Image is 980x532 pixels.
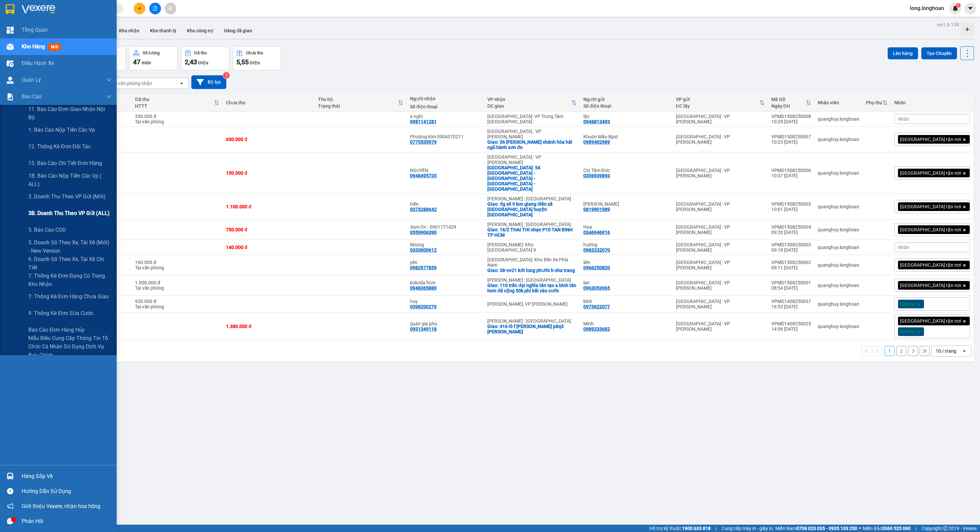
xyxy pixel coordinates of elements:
[771,285,811,291] div: 08:54 [DATE]
[410,139,437,145] div: 0775535979
[28,172,112,188] span: 1B. Báo cáo nộp tiền các vp ( ALL)
[583,97,669,102] div: Người gửi
[410,285,437,291] div: 0948365889
[676,168,765,178] div: [GEOGRAPHIC_DATA] : VP [PERSON_NAME]
[28,126,95,134] span: 1. Báo cáo nộp tiền các vp
[900,227,961,233] span: [GEOGRAPHIC_DATA] tận nơi
[7,43,14,50] img: warehouse-icon
[771,242,811,247] div: VPMD1508250003
[246,51,263,55] div: Chưa thu
[226,245,311,250] div: 140.000 đ
[106,94,112,99] span: down
[133,58,140,66] span: 47
[114,23,145,39] button: Kho nhận
[818,301,859,307] div: quanghuy.longhoan
[898,245,909,250] span: Nhãn
[153,6,157,11] span: file-add
[487,268,577,273] div: Giao: 38-nv21 kđt long phước b nha trang
[583,173,610,178] div: 0356939893
[900,262,961,268] span: [GEOGRAPHIC_DATA] tận nơi
[143,51,160,55] div: Số lượng
[859,527,861,530] span: ⚪️
[410,201,481,207] div: hiền
[866,100,882,105] div: Phụ thu
[676,321,765,332] div: [GEOGRAPHIC_DATA] : VP [PERSON_NAME]
[905,4,949,12] span: long.longhoan
[7,518,13,524] span: message
[487,227,577,238] div: Giao: 16/2 THAI THI nhạn P10 TAN BINH TP HCM
[676,114,765,124] div: [GEOGRAPHIC_DATA] : VP [PERSON_NAME]
[106,77,112,83] span: down
[583,207,610,212] div: 0819901989
[649,525,711,532] span: Hỗ trợ kỹ thuật:
[771,97,806,102] div: Mã GD
[410,224,481,230] div: Som On - 0901771429
[676,242,765,253] div: [GEOGRAPHIC_DATA] : VP [PERSON_NAME]
[818,283,859,288] div: quanghuy.longhoan
[487,154,577,165] div: [GEOGRAPHIC_DATA] : VP [PERSON_NAME]
[410,207,437,212] div: 0373288642
[583,321,669,326] div: Minh
[28,334,112,359] span: Mẫu biểu cung cấp thông tin tổ chức cá nhân sử dụng dịch vụ bưu chính
[768,94,814,112] th: Toggle SortBy
[775,525,857,532] span: Miền Nam
[487,196,577,201] div: [PERSON_NAME] : [GEOGRAPHIC_DATA]
[961,23,974,36] div: Tạo kho hàng mới
[771,304,811,309] div: 16:53 [DATE]
[28,142,91,151] span: 12. Thống kê đơn đối tác
[168,6,173,11] span: aim
[410,265,437,270] div: 0982977859
[676,299,765,309] div: [GEOGRAPHIC_DATA] : VP [PERSON_NAME]
[682,526,711,531] strong: 1900 633 818
[233,46,281,70] button: Chưa thu5,55 triệu
[410,230,437,235] div: 0559906390
[165,3,176,14] button: aim
[957,3,959,8] span: 1
[771,280,811,285] div: VPMD1508250001
[818,324,859,329] div: quanghuy.longhoan
[956,3,961,8] sup: 1
[410,260,481,265] div: yến
[226,204,311,209] div: 1.100.000 đ
[896,346,906,356] button: 2
[583,304,610,309] div: 0973622077
[583,285,610,291] div: 0963053965
[7,503,13,509] span: notification
[818,137,859,142] div: quanghuy.longhoan
[583,260,669,265] div: liên
[487,277,577,283] div: [PERSON_NAME] : [GEOGRAPHIC_DATA]
[315,94,407,112] th: Toggle SortBy
[7,93,14,100] img: solution-icon
[894,100,970,105] div: Nhãn
[226,227,311,232] div: 750.000 đ
[219,23,257,39] button: Hàng đã giao
[771,247,811,253] div: 09:18 [DATE]
[771,173,811,178] div: 10:07 [DATE]
[410,299,481,304] div: huy
[28,238,112,255] span: 5. Doanh số theo xe, tài xế (mới) - New version
[583,299,669,304] div: bình
[771,326,811,332] div: 14:56 [DATE]
[28,159,102,167] span: 15. Báo cáo chi tiết đơn hàng
[487,97,571,102] div: VP nhận
[28,255,112,272] span: 6. Doanh số theo xe, tài xế chi tiết
[771,201,811,207] div: VPMD1508250005
[22,76,41,84] span: Quản Lý
[583,265,610,270] div: 0966250820
[410,242,481,247] div: Nhung
[583,280,669,285] div: lan
[181,46,229,70] button: Đã thu2,43 triệu
[818,227,859,232] div: quanghuy.longhoan
[771,168,811,173] div: VPMD1508250006
[410,326,437,332] div: 0931349118
[135,280,219,285] div: 1.000.000 đ
[28,272,112,288] span: 7. Thống kê đơn đang có trong kho nhận
[583,119,610,124] div: 0948813493
[487,318,577,324] div: [PERSON_NAME] : [GEOGRAPHIC_DATA]
[142,60,151,65] span: món
[771,134,811,139] div: VPMD1508250007
[236,58,249,66] span: 5,55
[7,488,13,494] span: question-circle
[583,103,669,109] div: Số điện thoại
[943,526,948,531] span: copyright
